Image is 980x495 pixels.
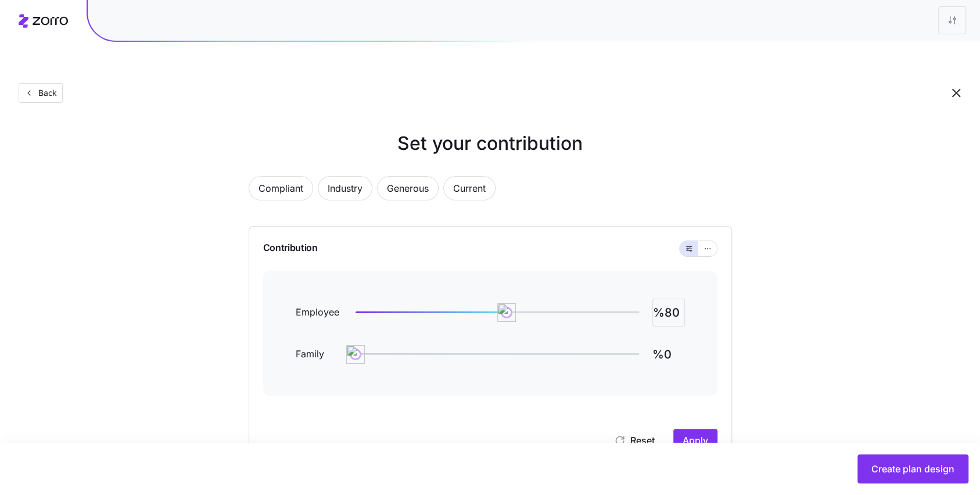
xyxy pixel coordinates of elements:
[857,454,968,483] button: Create plan design
[19,83,63,103] button: Back
[443,176,496,200] button: Current
[630,433,655,447] span: Reset
[605,429,664,452] button: Reset
[683,433,708,447] span: Apply
[318,176,372,200] button: Industry
[263,241,318,257] span: Contribution
[259,177,303,200] span: Compliant
[34,87,57,99] span: Back
[871,462,954,476] span: Create plan design
[346,345,365,364] img: ai-icon.png
[387,177,429,200] span: Generous
[249,176,313,200] button: Compliant
[296,347,342,361] span: Family
[673,429,717,452] button: Apply
[453,177,486,200] span: Current
[328,177,362,200] span: Industry
[202,130,778,157] h1: Set your contribution
[296,305,342,320] span: Employee
[497,303,516,322] img: ai-icon.png
[377,176,439,200] button: Generous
